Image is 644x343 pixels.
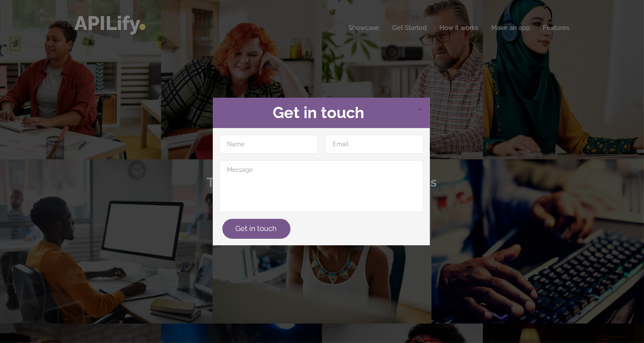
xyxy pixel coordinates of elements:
[222,219,291,239] button: Get in touch
[325,135,423,154] input: Email
[418,103,423,114] span: Close
[219,104,423,122] h2: Get in touch
[219,135,318,154] input: Name
[418,102,423,115] span: ×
